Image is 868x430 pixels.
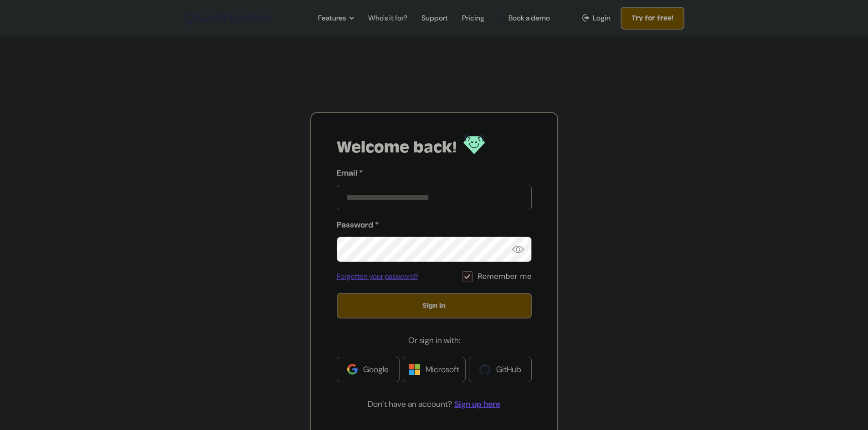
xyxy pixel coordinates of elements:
p: Or sign in with: [337,333,532,348]
img: Book a QualityHive Demo [498,15,504,21]
a: Sign up here [454,397,500,411]
img: Github [479,364,491,375]
a: Login [582,13,611,24]
a: Support [421,13,448,24]
a: Features [318,13,354,24]
span: Microsoft [426,363,459,376]
img: Google [347,364,358,375]
span: Google [363,363,389,376]
img: Windows [409,364,420,375]
p: Don’t have an account? [337,397,532,411]
a: Google [337,357,400,382]
a: Who's it for? [368,13,407,24]
label: Password * [337,218,532,232]
a: Forgotten your password? [337,271,418,282]
a: Pricing [462,13,484,24]
span: GitHub [496,363,521,376]
img: Log in to QualityHive [463,134,485,154]
img: Reveal Password [512,246,524,253]
span: Login [593,13,611,24]
a: Microsoft [403,357,466,382]
label: Email * [337,166,532,180]
h1: Welcome back! [337,138,457,157]
a: Book a demo [498,13,550,24]
div: Remember me [478,271,531,282]
button: Try for free! [621,7,684,30]
img: QualityHive - Bug Tracking Tool [184,12,271,25]
button: Sign in [337,293,532,319]
a: GitHub [469,357,532,382]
